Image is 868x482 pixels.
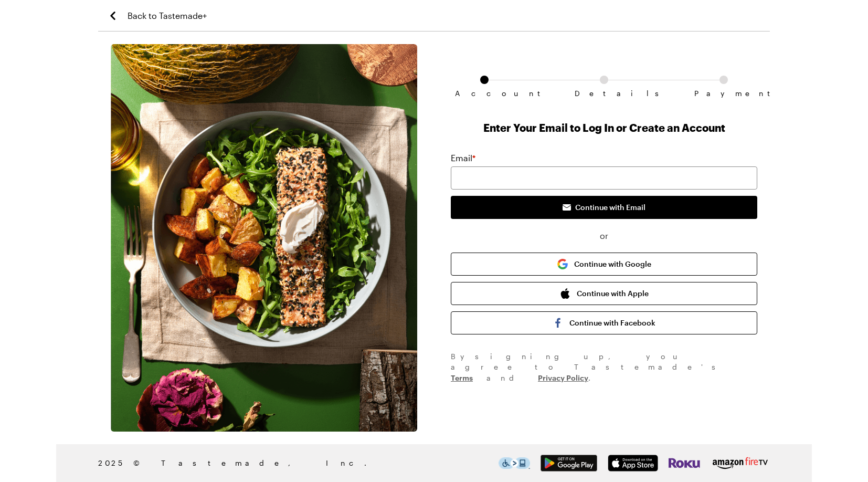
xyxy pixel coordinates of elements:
[451,152,475,164] label: Email
[455,89,514,98] span: Account
[451,253,757,276] button: Continue with Google
[451,372,473,382] a: Terms
[451,229,757,242] span: or
[499,457,530,469] img: This icon serves as a link to download the Level Access assistive technology app for individuals ...
[451,351,757,383] div: By signing up , you agree to Tastemade's and .
[98,457,499,469] span: 2025 © Tastemade, Inc.
[451,76,757,89] ol: Subscription checkout form navigation
[451,196,757,219] button: Continue with Email
[541,455,597,471] img: Google Play
[451,120,757,135] h1: Enter Your Email to Log In or Create an Account
[451,311,757,334] button: Continue with Facebook
[608,455,658,471] img: App Store
[575,202,645,213] span: Continue with Email
[538,372,588,382] a: Privacy Policy
[669,455,700,471] img: Roku
[575,89,633,98] span: Details
[711,455,770,471] img: Amazon Fire TV
[694,89,753,98] span: Payment
[451,282,757,305] button: Continue with Apple
[128,9,207,22] span: Back to Tastemade+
